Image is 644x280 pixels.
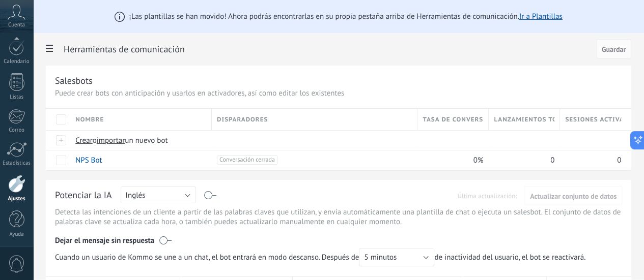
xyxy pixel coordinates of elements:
[64,39,593,59] h2: Herramientas de comunicación
[2,58,32,65] div: Calendario
[55,88,622,98] p: Puede crear bots con anticipación y usarlos en activadores, así como editar los existentes
[55,207,622,227] p: Detecta las intenciones de un cliente a partir de las palabras claves que utilizan, y envía autom...
[55,248,434,266] span: Cuando un usuario de Kommo se une a un chat, el bot entrará en modo descanso. Después de
[596,39,631,58] button: Guardar
[55,229,622,248] div: Dejar el mensaje sin respuesta
[494,115,554,125] span: Lanzamientos totales
[565,115,621,125] span: Sesiones activas
[617,155,621,165] span: 0
[2,160,32,167] div: Estadísticas
[560,150,621,170] div: 0
[359,248,434,266] button: 5 minutos
[423,115,483,125] span: Tasa de conversión
[55,189,112,202] div: Potenciar la IA
[75,136,93,145] span: Crear
[2,94,32,101] div: Listas
[2,231,32,238] div: Ayuda
[75,115,104,125] span: Nombre
[473,155,483,165] span: 0%
[519,12,563,21] a: Ir a Plantillas
[75,155,102,165] a: NPS Bot
[126,191,146,200] span: Inglés
[121,186,196,203] button: Inglés
[2,127,32,134] div: Correo
[129,12,562,21] span: ¡Las plantillas se han movido! Ahora podrás encontrarlas en su propia pestaña arriba de Herramien...
[55,248,591,266] span: de inactividad del usuario, el bot se reactivará.
[97,136,125,145] span: importar
[8,22,25,28] span: Cuenta
[55,75,93,86] div: Salesbots
[550,155,554,165] span: 0
[489,150,555,170] div: 0
[417,150,484,170] div: 0%
[2,196,32,202] div: Ajustes
[217,155,277,165] span: Conversación cerrada
[93,136,97,145] span: o
[364,253,397,262] span: 5 minutos
[602,46,626,53] span: Guardar
[125,136,167,145] span: un nuevo bot
[217,115,268,125] span: Disparadores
